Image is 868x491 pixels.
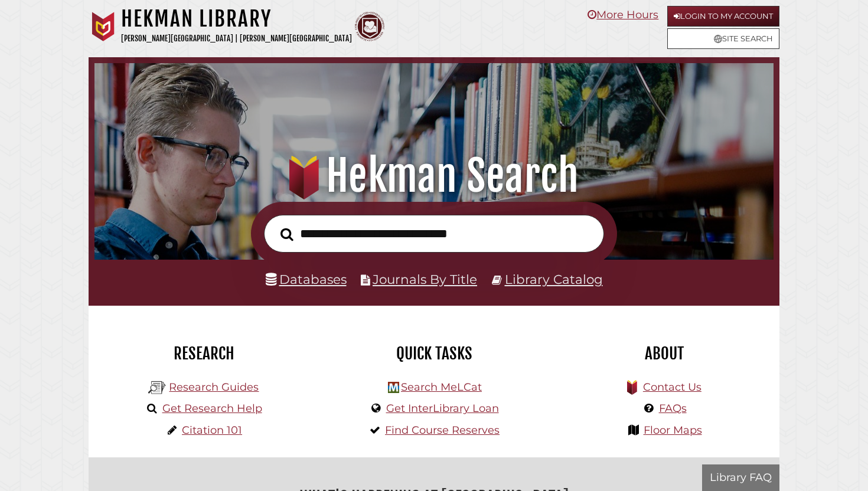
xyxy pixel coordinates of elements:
[97,343,310,364] h2: Research
[355,12,384,41] img: Calvin Theological Seminary
[121,32,352,45] p: [PERSON_NAME][GEOGRAPHIC_DATA] | [PERSON_NAME][GEOGRAPHIC_DATA]
[659,402,687,415] a: FAQs
[401,381,482,394] a: Search MeLCat
[588,8,658,21] a: More Hours
[169,381,259,394] a: Research Guides
[386,402,499,415] a: Get InterLibrary Loan
[121,6,352,32] h1: Hekman Library
[385,424,500,437] a: Find Course Reserves
[148,379,166,397] img: Hekman Library Logo
[275,224,299,244] button: Search
[505,271,603,287] a: Library Catalog
[644,424,702,437] a: Floor Maps
[280,227,293,241] i: Search
[667,28,779,49] a: Site Search
[328,343,540,364] h2: Quick Tasks
[373,271,477,287] a: Journals By Title
[643,381,701,394] a: Contact Us
[89,12,118,41] img: Calvin University
[182,424,242,437] a: Citation 101
[667,6,779,27] a: Login to My Account
[162,402,262,415] a: Get Research Help
[107,150,761,202] h1: Hekman Search
[266,271,347,287] a: Databases
[388,382,399,393] img: Hekman Library Logo
[558,343,771,364] h2: About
